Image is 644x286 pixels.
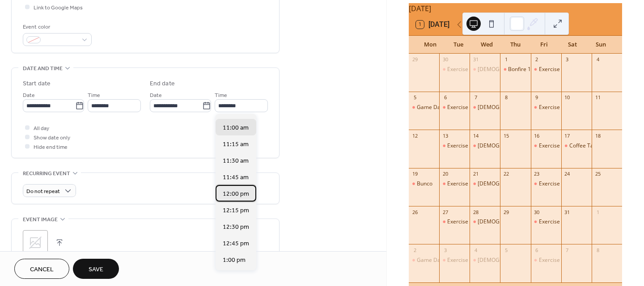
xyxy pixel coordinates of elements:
div: Exercise Class 8:30 AM [439,218,470,226]
div: Exercise Class 8:30 AM [539,104,597,111]
div: 19 [411,171,418,177]
span: 11:00 am [223,123,249,133]
button: Save [73,259,119,279]
span: Recurring event [23,169,70,178]
div: Exercise Class 8:30 AM [531,142,561,150]
span: Save [89,265,103,274]
div: Bunco [417,180,432,188]
div: Exercise Class 8:30 AM [539,218,597,226]
div: 22 [503,171,509,177]
div: 13 [442,132,449,139]
div: Coffee Talk 10AM-12PM [561,142,592,150]
div: 16 [534,132,540,139]
div: [DEMOGRAPHIC_DATA] Study 7PM [478,142,564,150]
div: 30 [442,56,449,63]
div: 1 [594,209,601,215]
div: Sun [586,36,615,54]
div: 11 [594,94,601,101]
div: 10 [564,94,571,101]
div: Exercise Class 8:30 AM [439,104,470,111]
div: Exercise Class 8:30 AM [447,142,505,150]
div: Exercise Class 8:30 AM [447,180,505,188]
div: 25 [594,171,601,177]
div: Exercise Class 8:30 AM [531,180,561,188]
span: All day [34,124,49,133]
span: 11:15 am [223,140,249,149]
div: Exercise Class 8:30 AM [531,66,561,73]
span: Date and time [23,64,63,73]
div: Exercise Class 8:30 AM [539,66,597,73]
button: Cancel [14,259,69,279]
div: Fri [530,36,558,54]
div: Exercise Class 8:30 AM [539,180,597,188]
div: Sat [558,36,587,54]
div: Wed [473,36,501,54]
span: Hide end time [34,143,68,152]
div: Tue [445,36,473,54]
span: 12:00 pm [223,189,249,199]
div: Exercise Class 8:30 AM [531,257,561,264]
div: 6 [534,247,540,253]
div: Exercise Class 8:30 AM [531,104,561,111]
span: 11:45 am [223,173,249,182]
div: [DEMOGRAPHIC_DATA] Study 7PM [478,257,564,264]
div: Exercise Class 8:30 AM [439,257,470,264]
div: 17 [564,132,571,139]
span: Do not repeat [26,186,60,197]
div: 14 [472,132,479,139]
div: 26 [411,209,418,215]
div: Bible Study 7PM [470,66,500,73]
button: 1[DATE] [413,18,453,31]
div: Start date [23,79,51,88]
div: [DEMOGRAPHIC_DATA] Study 7PM [478,104,564,111]
span: Time [215,91,227,100]
span: Show date only [34,133,70,143]
div: [DEMOGRAPHIC_DATA] Study 7PM [478,180,564,188]
div: 31 [472,56,479,63]
div: 18 [594,132,601,139]
span: 12:15 pm [223,206,249,215]
div: Exercise Class 8:30 AM [539,142,597,150]
div: Bible Study 7PM [470,218,500,226]
div: 21 [472,171,479,177]
div: Exercise Class 8:30 AM [447,257,505,264]
div: Event color [23,22,90,32]
div: [DEMOGRAPHIC_DATA] Study 7PM [478,218,564,226]
div: 9 [534,94,540,101]
div: 29 [411,56,418,63]
div: 5 [503,247,509,253]
span: 12:45 pm [223,239,249,248]
div: 8 [503,94,509,101]
div: Bonfire 1PM [500,66,530,73]
div: 2 [534,56,540,63]
div: 6 [442,94,449,101]
div: 2 [411,247,418,253]
div: 1 [503,56,509,63]
div: Exercise Class 8:30 AM [531,218,561,226]
div: Bunco [409,180,439,188]
div: Exercise Class 8:30 AM [439,180,470,188]
div: Game Day 2-4 PM [417,257,462,264]
span: Time [88,91,100,100]
div: 23 [534,171,540,177]
div: Exercise Class 8:30 AM [447,104,505,111]
div: Bible Study 7PM [470,142,500,150]
div: 4 [594,56,601,63]
span: Date [150,91,162,100]
div: Mon [416,36,445,54]
div: 20 [442,171,449,177]
span: Cancel [30,265,54,274]
div: 30 [534,209,540,215]
div: 24 [564,171,571,177]
div: Coffee Talk 10AM-12PM [569,142,630,150]
div: [DEMOGRAPHIC_DATA] Study 7PM [478,66,564,73]
span: Event image [23,215,58,224]
div: 29 [503,209,509,215]
div: Exercise Class 8:30 AM [539,257,597,264]
span: Date [23,91,35,100]
div: Thu [501,36,530,54]
div: 31 [564,209,571,215]
div: 3 [442,247,449,253]
span: 12:30 pm [223,223,249,232]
